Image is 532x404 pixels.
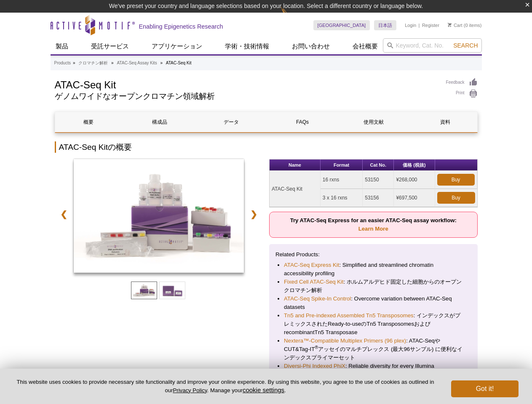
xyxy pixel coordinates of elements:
[269,112,336,132] a: FAQs
[284,295,463,311] li: : Overcome variation between ATAC-Seq datasets
[422,22,439,28] a: Register
[281,6,303,26] img: Change Here
[348,38,383,54] a: 会社概要
[13,378,437,394] p: This website uses cookies to provide necessary site functionality and improve your online experie...
[394,171,435,189] td: ¥268,000
[321,171,363,189] td: 16 rxns
[374,20,396,30] a: 日本語
[55,112,122,132] a: 概要
[290,217,457,232] strong: Try ATAC-Seq Express for an easier ATAC-Seq assay workflow:
[198,112,265,132] a: データ
[284,261,463,278] li: : Simplified and streamlined chromatin accessibility profiling
[448,22,462,28] a: Cart
[284,278,344,286] a: Fixed Cell ATAC-Seq Kit
[270,171,321,207] td: ATAC-Seq Kit
[437,192,475,204] a: Buy
[270,159,321,171] th: Name
[405,22,416,28] a: Login
[117,59,157,67] a: ATAC-Seq Assay Kits
[55,205,73,224] a: ❮
[446,78,478,87] a: Feedback
[448,20,482,30] li: (0 items)
[73,61,75,65] li: »
[55,93,438,100] h2: ゲノムワイドなオープンクロマチン領域解析
[321,189,363,207] td: 3 x 16 rxns
[287,38,335,54] a: お問い合わせ
[453,42,478,49] span: Search
[86,38,134,54] a: 受託サービス
[313,20,370,30] a: [GEOGRAPHIC_DATA]
[74,159,244,275] a: ATAC-Seq Kit
[394,159,435,171] th: 価格 (税抜)
[315,345,318,350] sup: ®
[55,141,478,153] h2: ATAC-Seq Kitの概要
[139,23,223,30] h2: Enabling Epigenetics Research
[245,205,263,224] a: ❯
[363,171,394,189] td: 53150
[275,250,471,259] p: Related Products:
[284,295,351,303] a: ATAC-Seq Spike-In Control
[363,159,394,171] th: Cat No.
[74,159,244,273] img: ATAC-Seq Kit
[446,89,478,98] a: Print
[321,159,363,171] th: Format
[412,112,479,132] a: 資料
[284,362,345,370] a: Diversi-Phi Indexed PhiX
[284,337,463,362] li: : ATAC-SeqやCUT&Tag-IT アッセイのマルチプレックス (最大96サンプル) に便利なインデックスプライマーセット
[284,311,463,337] li: : インデックスがプレミックスされたReady-to-useのTn5 TransposomesおよびrecombinantTn5 Transposase
[383,38,482,53] input: Keyword, Cat. No.
[358,226,388,232] a: Learn More
[51,38,73,54] a: 製品
[173,387,207,393] a: Privacy Policy
[284,261,339,269] a: ATAC-Seq Express Kit
[437,174,475,186] a: Buy
[147,38,207,54] a: アプリケーション
[451,380,519,397] button: Got it!
[394,189,435,207] td: ¥697,500
[166,61,192,65] li: ATAC-Seq Kit
[284,337,406,345] a: Nextera™-Compatible Multiplex Primers (96 plex)
[55,78,438,90] h1: ATAC-Seq Kit
[284,362,463,379] li: : Reliable diversity for every Illumina sequencing run
[78,59,108,67] a: クロマチン解析
[451,42,480,49] button: Search
[160,61,163,65] li: »
[448,23,452,27] img: Your Cart
[284,278,463,295] li: : ホルムアルデヒド固定した細胞からのオープンクロマチン解析
[243,386,284,393] button: cookie settings
[363,189,394,207] td: 53156
[284,311,414,320] a: Tn5 and Pre-indexed Assembled Tn5 Transposomes
[126,112,193,132] a: 構成品
[419,20,420,30] li: |
[220,38,274,54] a: 学術・技術情報
[111,61,114,65] li: »
[340,112,407,132] a: 使用文献
[54,59,71,67] a: Products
